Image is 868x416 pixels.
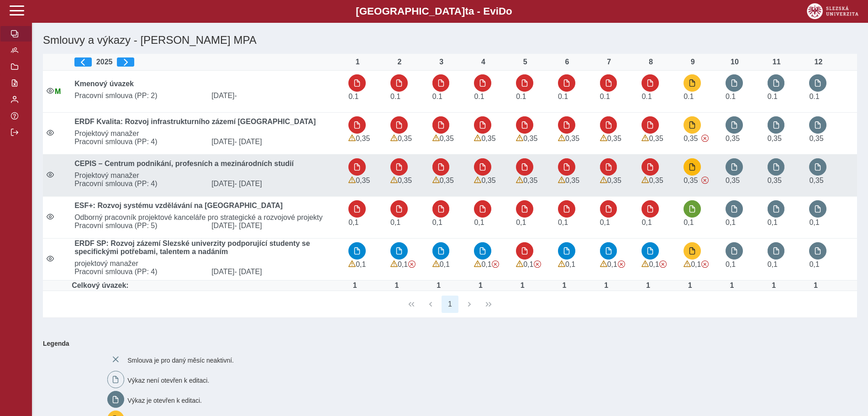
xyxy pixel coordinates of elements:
span: Úvazek : 2,8 h / den. 14 h / týden. [607,135,621,142]
div: 12 [809,58,827,66]
span: Úvazek : 2,8 h / den. 14 h / týden. [768,177,782,184]
div: Úvazek : 8 h / den. 40 h / týden. [765,281,783,290]
i: Smlouva je aktivní [47,129,54,136]
div: Úvazek : 8 h / den. 40 h / týden. [806,281,825,290]
div: Úvazek : 8 h / den. 40 h / týden. [555,281,573,290]
span: Výkaz obsahuje upozornění. [684,260,691,268]
span: t [465,5,468,17]
span: Úvazek : 0,8 h / den. 4 h / týden. [809,93,819,100]
div: Úvazek : 8 h / den. 40 h / týden. [597,281,615,290]
span: Výkaz obsahuje závažné chyby. [701,135,709,142]
span: Úvazek : 2,8 h / den. 14 h / týden. [649,135,663,142]
span: Pracovní smlouva (PP: 4) [71,180,208,188]
span: Úvazek : 2,8 h / den. 14 h / týden. [481,135,495,142]
span: Výkaz obsahuje upozornění. [390,260,398,268]
div: 5 [516,58,534,66]
span: projektový manažer [71,260,345,268]
span: [DATE] [208,180,345,188]
span: Výkaz obsahuje upozornění. [642,177,649,184]
div: 3 [432,58,451,66]
span: [DATE] [208,268,345,276]
div: 10 [726,58,744,66]
div: Úvazek : 8 h / den. 40 h / týden. [388,281,406,290]
span: Výkaz obsahuje upozornění. [600,260,607,268]
b: CEPIS – Centrum podnikání, profesních a mezinárodních studií [74,160,294,167]
span: Úvazek : 2,8 h / den. 14 h / týden. [684,177,698,184]
span: Výkaz obsahuje upozornění. [600,177,607,184]
span: Údaje souhlasí s údaji v Magionu [55,88,61,95]
span: Úvazek : 0,8 h / den. 4 h / týden. [474,93,484,100]
span: Úvazek : 2,8 h / den. 14 h / týden. [684,135,698,142]
span: Úvazek : 0,8 h / den. 4 h / týden. [642,218,652,226]
span: Výkaz je otevřen k editaci. [127,396,202,404]
span: - [235,92,237,99]
span: Úvazek : 0,8 h / den. 4 h / týden. [558,93,568,100]
span: Úvazek : 0,8 h / den. 4 h / týden. [809,218,819,226]
span: Úvazek : 0,8 h / den. 4 h / týden. [474,218,484,226]
i: Smlouva je aktivní [47,171,54,178]
span: Úvazek : 0,8 h / den. 4 h / týden. [684,218,694,226]
span: Smlouva je pro daný měsíc neaktivní. [127,357,234,364]
i: Smlouva je aktivní [47,87,54,94]
span: Pracovní smlouva (PP: 4) [71,138,208,146]
span: Úvazek : 0,8 h / den. 4 h / týden. [565,260,575,268]
span: Úvazek : 0,8 h / den. 4 h / týden. [440,260,450,268]
span: Výkaz obsahuje upozornění. [474,177,481,184]
span: Úvazek : 2,8 h / den. 14 h / týden. [398,177,412,184]
span: Výkaz obsahuje upozornění. [390,135,398,142]
span: Úvazek : 0,8 h / den. 4 h / týden. [390,93,400,100]
span: Úvazek : 0,8 h / den. 4 h / týden. [768,218,778,226]
span: Úvazek : 2,8 h / den. 14 h / týden. [649,177,663,184]
span: Úvazek : 0,8 h / den. 4 h / týden. [348,93,358,100]
span: Úvazek : 0,8 h / den. 4 h / týden. [398,260,408,268]
div: Úvazek : 8 h / den. 40 h / týden. [513,281,531,290]
span: Úvazek : 0,8 h / den. 4 h / týden. [726,260,736,268]
span: Úvazek : 0,8 h / den. 4 h / týden. [516,218,526,226]
span: Úvazek : 0,8 h / den. 4 h / týden. [726,93,736,100]
span: Úvazek : 0,8 h / den. 4 h / týden. [768,93,778,100]
span: Výkaz obsahuje upozornění. [558,260,565,268]
span: Výkaz obsahuje upozornění. [642,135,649,142]
td: Celkový úvazek: [71,281,345,291]
span: Výkaz obsahuje upozornění. [432,135,440,142]
span: Úvazek : 0,8 h / den. 4 h / týden. [684,93,694,100]
span: Výkaz obsahuje upozornění. [348,135,356,142]
span: Úvazek : 2,8 h / den. 14 h / týden. [356,135,370,142]
span: Úvazek : 2,8 h / den. 14 h / týden. [398,135,412,142]
b: ERDF SP: Rozvoj zázemí Slezské univerzity podporující studenty se specifickými potřebami, talente... [74,239,310,255]
span: Výkaz obsahuje upozornění. [558,177,565,184]
b: Kmenový úvazek [74,80,134,88]
div: 9 [684,58,702,66]
div: 2 [390,58,409,66]
span: Úvazek : 2,8 h / den. 14 h / týden. [768,135,782,142]
i: Smlouva je aktivní [47,213,54,220]
span: Úvazek : 0,8 h / den. 4 h / týden. [607,260,617,268]
div: Úvazek : 8 h / den. 40 h / týden. [430,281,448,290]
span: Výkaz obsahuje upozornění. [516,135,523,142]
span: Úvazek : 0,8 h / den. 4 h / týden. [348,218,358,226]
span: Výkaz obsahuje upozornění. [348,260,356,268]
span: o [506,5,512,17]
span: Úvazek : 0,8 h / den. 4 h / týden. [390,218,400,226]
span: Projektový manažer [71,172,345,180]
span: Pracovní smlouva (PP: 5) [71,222,208,230]
span: Pracovní smlouva (PP: 2) [71,92,208,100]
span: Výkaz obsahuje upozornění. [474,135,481,142]
span: Úvazek : 2,8 h / den. 14 h / týden. [607,177,621,184]
div: Úvazek : 8 h / den. 40 h / týden. [346,281,364,290]
span: Úvazek : 2,8 h / den. 14 h / týden. [356,177,370,184]
i: Smlouva je aktivní [47,255,54,262]
b: Legenda [39,336,853,351]
span: Výkaz obsahuje závažné chyby. [492,260,499,268]
span: Výkaz obsahuje upozornění. [432,177,440,184]
span: Výkaz obsahuje závažné chyby. [701,177,709,184]
span: Výkaz obsahuje závažné chyby. [408,260,416,268]
span: Úvazek : 0,8 h / den. 4 h / týden. [432,93,442,100]
span: Výkaz obsahuje upozornění. [516,260,523,268]
span: Úvazek : 0,8 h / den. 4 h / týden. [356,260,366,268]
span: - [DATE] [235,268,262,276]
div: Úvazek : 8 h / den. 40 h / týden. [639,281,657,290]
span: Výkaz obsahuje upozornění. [474,260,481,268]
span: - [DATE] [235,138,262,146]
div: 8 [642,58,660,66]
